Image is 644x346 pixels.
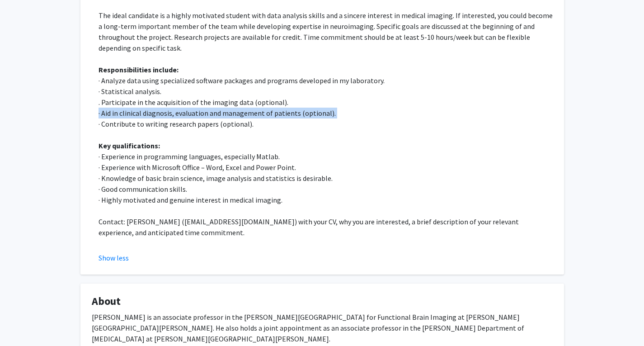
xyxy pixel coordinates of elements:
p: · Experience with Microsoft Office – Word, Excel and Power Point. [99,162,553,173]
p: · Contribute to writing research papers (optional). [99,118,553,129]
strong: Responsibilities include: [99,65,179,74]
iframe: Chat [7,305,38,339]
p: . Participate in the acquisition of the imaging data (optional). [99,97,553,108]
p: [PERSON_NAME] is an associate professor in the [PERSON_NAME][GEOGRAPHIC_DATA] for Functional Brai... [92,312,553,344]
p: · Highly motivated and genuine interest in medical imaging. [99,194,553,205]
p: · Statistical analysis. [99,86,553,97]
p: · Good communication skills. [99,184,553,194]
strong: Key qualifications: [99,141,160,150]
p: · Knowledge of basic brain science, image analysis and statistics is desirable. [99,173,553,184]
p: · Aid in clinical diagnosis, evaluation and management of patients (optional). [99,108,553,118]
h4: About [92,295,553,308]
button: Show less [99,252,129,263]
p: Contact: [PERSON_NAME] ([EMAIL_ADDRESS][DOMAIN_NAME]) with your CV, why you are interested, a bri... [99,216,553,238]
p: The ideal candidate is a highly motivated student with data analysis skills and a sincere interes... [99,10,553,53]
p: · Experience in programming languages, especially Matlab. [99,151,553,162]
p: · Analyze data using specialized software packages and programs developed in my laboratory. [99,75,553,86]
